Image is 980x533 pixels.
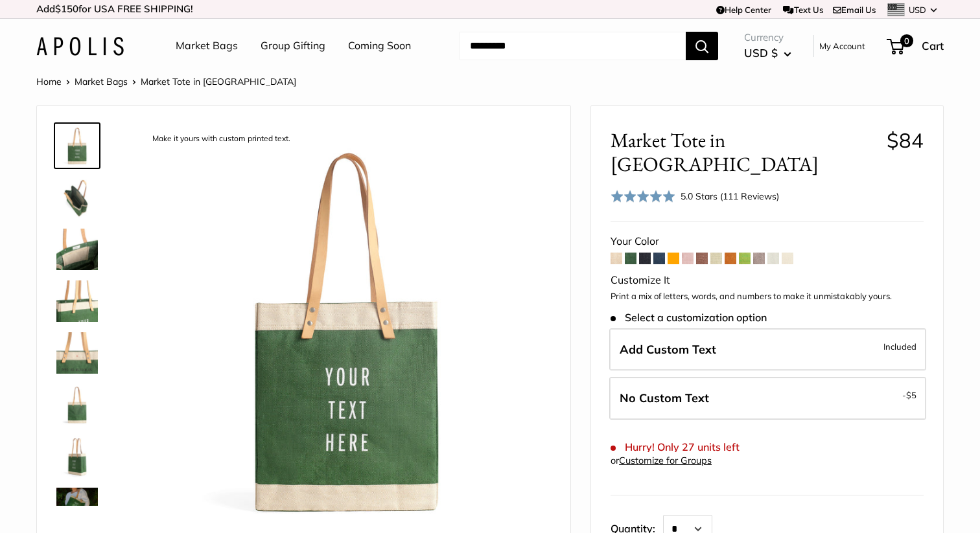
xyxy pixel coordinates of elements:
a: Group Gifting [261,36,325,56]
span: 0 [900,34,913,47]
span: USD [909,5,926,15]
a: Market Bags [75,76,128,87]
img: description_Inner pocket good for daily drivers. [56,229,98,270]
label: Add Custom Text [609,328,926,371]
span: Add Custom Text [620,342,716,357]
span: $5 [906,390,916,400]
img: Market Tote in Field Green [56,332,98,374]
a: description_Spacious inner area with room for everything. Plus water-resistant lining. [54,174,100,221]
div: 5.0 Stars (111 Reviews) [681,189,779,203]
span: No Custom Text [620,391,709,405]
span: Currency [744,28,791,47]
img: Apolis [36,37,124,56]
button: USD $ [744,43,791,63]
a: Text Us [783,5,822,15]
img: description_Make it yours with custom printed text. [56,125,98,166]
span: Included [883,339,916,354]
a: description_Seal of authenticity printed on the backside of every bag. [54,381,100,428]
span: Cart [922,39,944,52]
div: Make it yours with custom printed text. [146,130,297,148]
a: description_Take it anywhere with easy-grip handles. [54,278,100,324]
span: - [902,387,916,403]
a: Home [36,76,62,87]
button: Search [686,32,718,60]
a: description_Inner pocket good for daily drivers. [54,226,100,273]
a: 0 Cart [888,36,944,56]
span: Select a customization option [611,312,767,324]
div: or [611,452,712,470]
img: Market Tote in Field Green [56,436,98,477]
input: Search... [460,32,686,60]
nav: Breadcrumb [36,73,296,90]
img: description_Take it anywhere with easy-grip handles. [56,280,98,322]
a: Market Tote in Field Green [54,485,100,532]
img: Market Tote in Field Green [56,488,98,529]
a: My Account [819,38,865,54]
a: description_Make it yours with custom printed text. [54,122,100,169]
span: $84 [887,128,924,153]
a: Coming Soon [348,36,411,56]
img: description_Spacious inner area with room for everything. Plus water-resistant lining. [56,177,98,218]
span: USD $ [744,46,778,60]
label: Leave Blank [609,377,926,420]
span: $150 [55,3,78,15]
div: Customize It [611,271,924,290]
a: Help Center [716,5,771,15]
a: Market Tote in Field Green [54,433,100,480]
a: Customize for Groups [619,455,712,466]
a: Market Tote in Field Green [54,330,100,376]
img: description_Seal of authenticity printed on the backside of every bag. [56,384,98,425]
span: Market Tote in [GEOGRAPHIC_DATA] [141,76,296,87]
a: Market Bags [176,36,238,56]
div: 5.0 Stars (111 Reviews) [611,187,779,205]
div: Your Color [611,232,924,251]
p: Print a mix of letters, words, and numbers to make it unmistakably yours. [611,290,924,303]
a: Email Us [833,5,876,15]
span: Hurry! Only 27 units left [611,441,740,453]
span: Market Tote in [GEOGRAPHIC_DATA] [611,128,877,176]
